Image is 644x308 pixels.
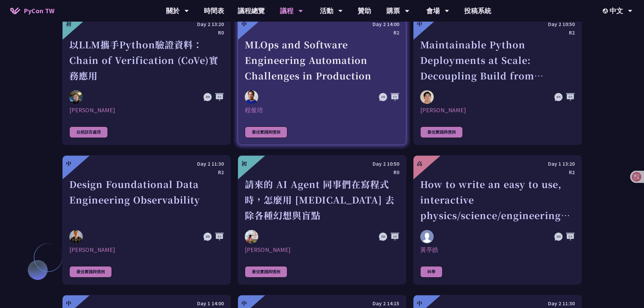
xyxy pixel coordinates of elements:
[69,28,224,37] div: R0
[413,16,582,145] a: 中 Day 2 10:50 R2 Maintainable Python Deployments at Scale: Decoupling Build from Runtime Justin L...
[69,160,224,168] div: Day 2 11:30
[3,2,61,19] a: PyCon TW
[241,160,247,168] div: 初
[245,126,287,138] div: 最佳實踐與慣例
[24,6,54,16] span: PyCon TW
[69,176,224,223] div: Design Foundational Data Engineering Observability
[245,37,399,84] div: MLOps and Software Engineering Automation Challenges in Production
[245,106,399,114] div: 程俊培
[420,28,575,37] div: R2
[245,246,399,254] div: [PERSON_NAME]
[245,266,287,278] div: 最佳實踐與慣例
[245,28,399,37] div: R2
[417,160,422,168] div: 高
[62,16,231,145] a: 初 Day 2 13:20 R0 以LLM攜手Python驗證資料：Chain of Verification (CoVe)實務應用 Kevin Tseng [PERSON_NAME] 自然語言處理
[603,8,610,14] img: Locale Icon
[420,160,575,168] div: Day 1 13:20
[245,90,258,104] img: 程俊培
[69,126,108,138] div: 自然語言處理
[66,299,71,307] div: 中
[241,299,247,307] div: 中
[69,37,224,84] div: 以LLM攜手Python驗證資料：Chain of Verification (CoVe)實務應用
[66,20,71,28] div: 初
[420,37,575,84] div: Maintainable Python Deployments at Scale: Decoupling Build from Runtime
[245,299,399,308] div: Day 2 14:15
[245,176,399,223] div: 請來的 AI Agent 同事們在寫程式時，怎麼用 [MEDICAL_DATA] 去除各種幻想與盲點
[245,160,399,168] div: Day 2 10:50
[241,20,247,28] div: 中
[245,20,399,28] div: Day 2 14:00
[62,155,231,285] a: 中 Day 2 11:30 R2 Design Foundational Data Engineering Observability Shuhsi Lin [PERSON_NAME] 最佳實踐與慣例
[238,16,406,145] a: 中 Day 2 14:00 R2 MLOps and Software Engineering Automation Challenges in Production 程俊培 程俊培 最佳實踐與慣例
[420,246,575,254] div: 黃亭皓
[420,168,575,176] div: R2
[10,7,20,14] img: Home icon of PyCon TW 2025
[417,299,422,307] div: 中
[420,20,575,28] div: Day 2 10:50
[420,176,575,223] div: How to write an easy to use, interactive physics/science/engineering simulator leveraging ctypes,...
[420,299,575,308] div: Day 2 11:30
[69,106,224,114] div: [PERSON_NAME]
[69,168,224,176] div: R2
[413,155,582,285] a: 高 Day 1 13:20 R2 How to write an easy to use, interactive physics/science/engineering simulator l...
[66,160,71,168] div: 中
[420,106,575,114] div: [PERSON_NAME]
[420,126,463,138] div: 最佳實踐與慣例
[69,90,83,104] img: Kevin Tseng
[245,168,399,176] div: R0
[69,299,224,308] div: Day 1 14:00
[69,20,224,28] div: Day 2 13:20
[238,155,406,285] a: 初 Day 2 10:50 R0 請來的 AI Agent 同事們在寫程式時，怎麼用 [MEDICAL_DATA] 去除各種幻想與盲點 Keith Yang [PERSON_NAME] 最佳實踐與慣例
[420,266,443,278] div: 科學
[245,230,258,243] img: Keith Yang
[420,230,434,243] img: 黃亭皓
[69,246,224,254] div: [PERSON_NAME]
[69,266,112,278] div: 最佳實踐與慣例
[69,230,83,243] img: Shuhsi Lin
[420,90,434,104] img: Justin Lee
[417,20,422,28] div: 中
